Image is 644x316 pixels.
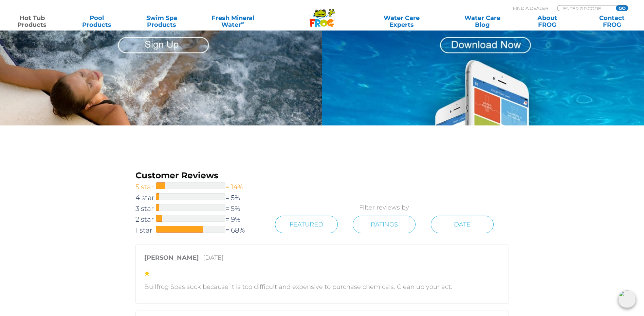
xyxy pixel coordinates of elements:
[135,203,260,214] a: 3 star= 5%
[618,290,636,308] img: openIcon
[135,214,260,225] a: 2 star= 9%
[201,15,264,28] a: Fresh MineralWater∞
[275,216,338,233] a: Featured
[135,203,156,214] span: 3 star
[7,15,57,28] a: Hot TubProducts
[135,192,156,203] span: 4 star
[563,5,608,11] input: Zip Code Form
[587,15,637,28] a: ContactFROG
[135,181,156,192] span: 5 star
[136,15,187,28] a: Swim SpaProducts
[135,214,156,225] span: 2 star
[135,181,260,192] a: 5 star= 14%
[457,15,508,28] a: Water CareBlog
[135,192,260,203] a: 4 star= 5%
[616,5,628,11] input: GO
[135,225,260,236] a: 1 star= 68%
[241,20,244,25] sup: ∞
[144,253,500,266] p: - [DATE]
[431,216,494,233] a: Date
[260,203,509,212] p: Filter reviews by
[522,15,572,28] a: AboutFROG
[135,170,260,181] h3: Customer Reviews
[144,282,500,292] p: Bullfrog Spas suck because it is too difficult and expensive to purchase chemicals. Clean up your...
[353,216,416,233] a: Ratings
[361,15,443,28] a: Water CareExperts
[135,225,156,236] span: 1 star
[513,5,548,11] p: Find A Dealer
[144,254,199,261] strong: [PERSON_NAME]
[72,15,122,28] a: PoolProducts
